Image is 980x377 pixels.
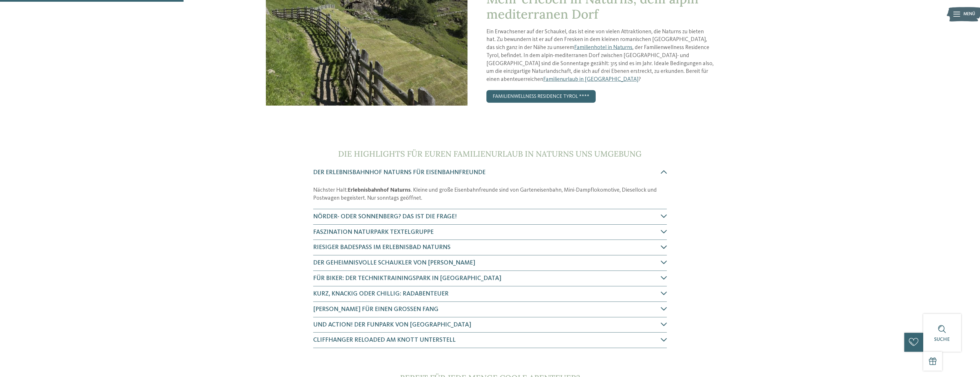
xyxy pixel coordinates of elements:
span: Cliffhanger reloaded am Knott Unterstell [313,337,456,343]
p: Nächster Halt: . Kleine und große Eisenbahnfreunde sind von Garteneisenbahn, Mini-Dampflokomotive... [313,186,667,202]
a: Familienurlaub in [GEOGRAPHIC_DATA] [543,77,638,82]
span: Der Erlebnisbahnhof Naturns für Eisenbahnfreunde [313,169,486,176]
a: Familienhotel in Naturns [574,45,632,50]
span: Kurz, knackig oder chillig: Radabenteuer [313,291,449,297]
span: Und Action! Der Funpark von [GEOGRAPHIC_DATA] [313,322,471,328]
span: Faszination Naturpark Textelgruppe [313,229,434,235]
strong: Erlebnisbahnhof Naturns [348,187,411,193]
span: Für Biker: der Techniktrainingspark in [GEOGRAPHIC_DATA] [313,275,501,281]
span: [PERSON_NAME] für einen großen Fang [313,306,439,312]
span: Riesiger Badespaß im Erlebnisbad Naturns [313,244,451,250]
span: Nörder- oder Sonnenberg? Das ist die Frage! [313,213,457,220]
span: Suche [934,337,950,342]
span: Die Highlights für euren Familienurlaub in Naturns uns Umgebung [338,149,642,159]
p: Ein Erwachsener auf der Schaukel, das ist eine von vielen Attraktionen, die Naturns zu bieten hat... [486,28,714,84]
a: Familienwellness Residence Tyrol **** [486,90,596,103]
span: Der geheimnisvolle Schaukler von [PERSON_NAME] [313,260,475,266]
